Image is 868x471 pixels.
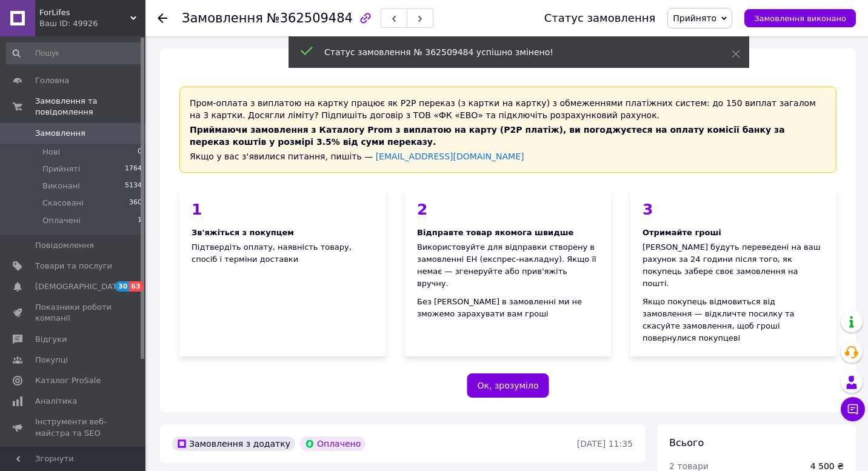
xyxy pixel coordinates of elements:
[125,181,142,192] span: 5134
[42,164,80,175] span: Прийняті
[324,46,701,58] div: Статус замовлення № 362509484 успішно змінено!
[376,152,524,161] a: [EMAIL_ADDRESS][DOMAIN_NAME]
[39,7,130,18] span: ForLifes
[35,75,69,86] span: Головна
[643,228,721,237] span: Отримайте гроші
[35,281,125,292] span: [DEMOGRAPHIC_DATA]
[417,241,599,290] div: Використовуйте для відправки створену в замовленні ЕН (експрес-накладну). Якщо її немає — згенеру...
[179,87,836,173] div: Пром-оплата з виплатою на картку працює як P2P переказ (з картки на картку) з обмеженнями платіжн...
[467,373,549,398] button: Ок, зрозуміло
[192,202,373,217] div: 1
[138,215,142,226] span: 1
[190,125,785,147] span: Приймаючи замовлення з Каталогу Prom з виплатою на карту (Р2Р платіж), ви погоджуєтеся на оплату ...
[544,12,656,24] div: Статус замовлення
[138,147,142,158] span: 0
[417,296,599,320] div: Без [PERSON_NAME] в замовленні ми не зможемо зарахувати вам гроші
[669,437,704,449] span: Всього
[179,190,386,356] div: Підтвердіть оплату, наявність товару, спосіб і терміни доставки
[577,439,633,449] time: [DATE] 11:35
[35,375,101,386] span: Каталог ProSale
[643,296,824,344] div: Якщо покупець відмовиться від замовлення — відкличте посилку та скасуйте замовлення, щоб гроші по...
[35,396,77,407] span: Аналітика
[754,14,846,23] span: Замовлення виконано
[841,397,865,421] button: Чат з покупцем
[35,240,94,251] span: Повідомлення
[35,128,85,139] span: Замовлення
[744,9,856,27] button: Замовлення виконано
[643,202,824,217] div: 3
[192,228,294,237] span: Зв'яжіться з покупцем
[267,11,353,25] span: №362509484
[190,150,826,162] div: Якщо у вас з'явилися питання, пишіть —
[42,181,80,192] span: Виконані
[6,42,143,64] input: Пошук
[417,202,599,217] div: 2
[35,416,112,438] span: Інструменти веб-майстра та SEO
[42,147,60,158] span: Нові
[35,355,68,366] span: Покупці
[643,241,824,290] div: [PERSON_NAME] будуть переведені на ваш рахунок за 24 години після того, як покупець забере своє з...
[115,281,129,292] span: 30
[129,198,142,209] span: 360
[35,302,112,324] span: Показники роботи компанії
[35,96,145,118] span: Замовлення та повідомлення
[673,13,716,23] span: Прийнято
[669,461,709,471] span: 2 товари
[158,12,167,24] div: Повернутися назад
[125,164,142,175] span: 1764
[300,436,366,451] div: Оплачено
[42,215,81,226] span: Оплачені
[42,198,84,209] span: Скасовані
[39,18,145,29] div: Ваш ID: 49926
[129,281,143,292] span: 63
[417,228,573,237] span: Відправте товар якомога швидше
[35,334,67,345] span: Відгуки
[35,261,112,272] span: Товари та послуги
[172,436,295,451] div: Замовлення з додатку
[182,11,263,25] span: Замовлення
